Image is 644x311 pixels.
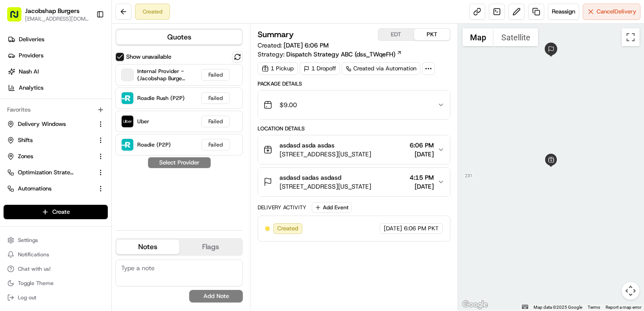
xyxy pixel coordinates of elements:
[7,185,93,193] a: Automations
[18,237,38,244] span: Settings
[277,225,298,233] span: Created
[342,62,420,75] a: Created via Automation
[280,100,297,109] span: $9.00
[280,150,371,159] span: [STREET_ADDRESS][US_STATE]
[258,80,450,87] div: Package Details
[52,208,70,216] span: Create
[7,168,93,177] a: Optimization Strategy
[258,62,298,75] div: 1 Pickup
[4,165,108,180] button: Optimization Strategy
[548,4,579,20] button: Reassign
[4,4,93,25] button: Jacobshap Burgers[EMAIL_ADDRESS][DOMAIN_NAME]
[19,84,43,92] span: Analytics
[552,8,575,16] span: Reassign
[284,41,329,49] span: [DATE] 6:06 PM
[18,251,49,258] span: Notifications
[258,50,402,59] div: Strategy:
[258,41,329,50] span: Created:
[583,4,640,20] button: CancelDelivery
[4,81,111,95] a: Analytics
[410,141,434,150] span: 6:06 PM
[414,29,450,40] button: PKT
[19,52,43,60] span: Providers
[4,234,108,246] button: Settings
[122,116,133,127] img: Uber
[4,133,108,147] button: Shifts
[116,30,242,44] button: Quotes
[201,116,230,127] div: Failed
[258,168,449,196] button: asdasd sadas asdasd[STREET_ADDRESS][US_STATE]4:15 PM[DATE]
[179,240,242,254] button: Flags
[4,277,108,289] button: Toggle Theme
[18,294,36,301] span: Log out
[4,181,108,196] button: Automations
[4,48,111,63] a: Providers
[280,173,341,182] span: asdasd sadas asdasd
[7,120,93,128] a: Delivery Windows
[137,118,149,125] span: Uber
[384,225,402,233] span: [DATE]
[460,299,490,311] img: Google
[410,150,434,159] span: [DATE]
[4,103,108,117] div: Favorites
[494,28,538,46] button: Show satellite imagery
[7,136,93,144] a: Shifts
[4,263,108,275] button: Chat with us!
[462,28,494,46] button: Show street map
[18,265,51,272] span: Chat with us!
[137,68,185,89] span: Internal Provider - (Jacobshap Burgers)
[18,168,74,177] span: Optimization Strategy
[18,185,51,193] span: Automations
[201,139,230,151] div: Failed
[4,205,108,219] button: Create
[4,149,108,164] button: Zones
[4,248,108,261] button: Notifications
[137,141,171,148] span: Roadie (P2P)
[280,141,335,150] span: asdasd asda asdas
[18,280,54,287] span: Toggle Theme
[300,62,340,75] div: 1 Dropoff
[18,152,33,160] span: Zones
[410,182,434,191] span: [DATE]
[4,32,111,47] a: Deliveries
[534,305,582,310] span: Map data ©2025 Google
[378,29,414,40] button: EDT
[7,152,93,160] a: Zones
[19,35,44,43] span: Deliveries
[286,50,395,59] span: Dispatch Strategy ABC (dss_TWqeFH)
[606,305,641,310] a: Report a map error
[258,204,306,211] div: Delivery Activity
[258,30,294,39] h3: Summary
[286,50,402,59] a: Dispatch Strategy ABC (dss_TWqeFH)
[122,92,133,104] img: Roadie Rush (P2P)
[122,139,133,151] img: Roadie (P2P)
[460,299,490,311] a: Open this area in Google Maps (opens a new window)
[404,225,439,233] span: 6:06 PM PKT
[116,240,179,254] button: Notes
[588,305,600,310] a: Terms
[622,282,640,300] button: Map camera controls
[19,68,39,76] span: Nash AI
[258,125,450,132] div: Location Details
[4,65,111,79] a: Nash AI
[312,202,352,213] button: Add Event
[280,182,371,191] span: [STREET_ADDRESS][US_STATE]
[258,135,449,164] button: asdasd asda asdas[STREET_ADDRESS][US_STATE]6:06 PM[DATE]
[18,136,33,144] span: Shifts
[622,28,640,46] button: Toggle fullscreen view
[126,53,171,61] label: Show unavailable
[25,15,89,22] button: [EMAIL_ADDRESS][DOMAIN_NAME]
[522,305,528,309] button: Keyboard shortcuts
[4,291,108,304] button: Log out
[4,117,108,131] button: Delivery Windows
[137,95,185,102] span: Roadie Rush (P2P)
[258,91,449,119] button: $9.00
[597,8,636,16] span: Cancel Delivery
[201,69,230,81] div: Failed
[201,92,230,104] div: Failed
[25,6,80,15] button: Jacobshap Burgers
[18,120,66,128] span: Delivery Windows
[410,173,434,182] span: 4:15 PM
